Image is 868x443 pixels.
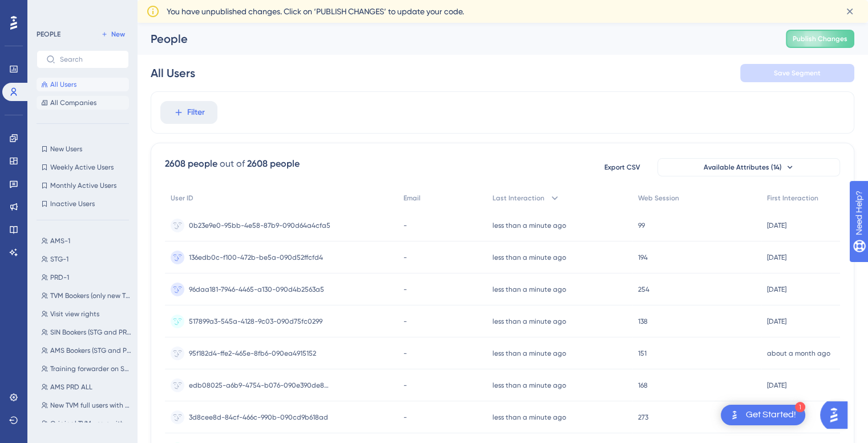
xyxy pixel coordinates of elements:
button: New Users [37,142,129,156]
button: Save Segment [740,64,854,82]
span: Visit view rights [50,309,99,319]
span: - [403,317,407,326]
span: 151 [638,349,647,358]
input: Search [60,55,119,63]
time: less than a minute ago [492,349,566,357]
time: less than a minute ago [492,413,566,421]
button: Inactive Users [37,197,129,211]
span: PRD-1 [50,273,69,282]
span: 273 [638,413,648,422]
span: All Companies [50,98,96,107]
button: AMS-1 [37,234,136,248]
span: 3d8cee8d-84cf-466c-990b-090cd9b618ad [189,413,328,422]
time: less than a minute ago [492,221,566,229]
div: 2608 people [165,157,217,171]
img: launcher-image-alternative-text [728,408,741,422]
button: Publish Changes [786,30,854,48]
button: Original TVM users with shipments of new TVM [37,417,136,430]
span: 168 [638,381,648,390]
span: STG-1 [50,255,68,264]
span: Weekly Active Users [50,163,114,172]
button: Export CSV [594,158,651,176]
button: New [97,27,129,41]
button: SIN Bookers (STG and PRD) [37,325,136,339]
button: Filter [160,101,217,124]
time: about a month ago [767,349,830,357]
div: All Users [151,65,195,81]
button: PRD-1 [37,271,136,284]
time: [DATE] [767,381,786,389]
span: All Users [50,80,76,89]
div: Get Started! [746,409,796,421]
span: - [403,285,407,294]
span: New TVM full users with external drivers and vehicle management [50,401,131,410]
div: Open Get Started! checklist, remaining modules: 1 [721,405,805,425]
span: First Interaction [767,194,818,203]
time: less than a minute ago [492,253,566,261]
span: 96daa181-7946-4465-a130-090d4b2563a5 [189,285,324,294]
span: Web Session [638,194,679,203]
span: 95f182d4-ffe2-465e-8fb6-090ea4915152 [189,349,316,358]
time: [DATE] [767,317,786,325]
span: Original TVM users with shipments of new TVM [50,419,131,428]
button: AMS PRD ALL [37,380,136,394]
span: 136edb0c-f100-472b-be5a-090d52ffcfd4 [189,253,323,262]
button: New TVM full users with external drivers and vehicle management [37,398,136,412]
button: TVM Bookers (only new TVM) [37,289,136,303]
span: AMS-1 [50,236,70,245]
span: 138 [638,317,648,326]
span: 194 [638,253,648,262]
span: 99 [638,221,645,230]
span: You have unpublished changes. Click on ‘PUBLISH CHANGES’ to update your code. [167,5,464,18]
time: less than a minute ago [492,381,566,389]
span: Publish Changes [793,34,847,43]
button: Monthly Active Users [37,179,129,192]
span: - [403,381,407,390]
span: New [111,30,125,39]
span: - [403,253,407,262]
span: Filter [187,106,205,119]
button: Weekly Active Users [37,160,129,174]
span: Last Interaction [492,194,544,203]
button: Training forwarder on STG [37,362,136,376]
button: STG-1 [37,252,136,266]
span: New Users [50,144,82,154]
span: TVM Bookers (only new TVM) [50,291,131,300]
span: User ID [171,194,193,203]
span: AMS PRD ALL [50,382,92,392]
time: [DATE] [767,253,786,261]
span: Export CSV [604,163,640,172]
button: All Companies [37,96,129,110]
span: - [403,349,407,358]
button: Available Attributes (14) [657,158,840,176]
span: 0b23e9e0-95bb-4e58-87b9-090d64a4cfa5 [189,221,330,230]
button: AMS Bookers (STG and PRD) [37,344,136,357]
span: SIN Bookers (STG and PRD) [50,328,131,337]
iframe: UserGuiding AI Assistant Launcher [820,398,854,432]
span: Save Segment [774,69,821,78]
span: - [403,221,407,230]
time: less than a minute ago [492,317,566,325]
time: [DATE] [767,285,786,293]
time: less than a minute ago [492,285,566,293]
div: out of [220,157,245,171]
span: Monthly Active Users [50,181,116,190]
span: Training forwarder on STG [50,364,131,373]
span: Email [403,194,421,203]
span: edb08025-a6b9-4754-b076-090e390de8ab [189,381,332,390]
span: - [403,413,407,422]
span: Available Attributes (14) [704,163,782,172]
span: 254 [638,285,649,294]
button: All Users [37,78,129,91]
span: 517899a3-545a-4128-9c03-090d75fc0299 [189,317,322,326]
div: People [151,31,757,47]
time: [DATE] [767,221,786,229]
button: Visit view rights [37,307,136,321]
div: PEOPLE [37,30,60,39]
span: AMS Bookers (STG and PRD) [50,346,131,355]
div: 1 [795,402,805,412]
span: Inactive Users [50,199,95,208]
div: 2608 people [247,157,300,171]
span: Need Help? [27,3,71,17]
